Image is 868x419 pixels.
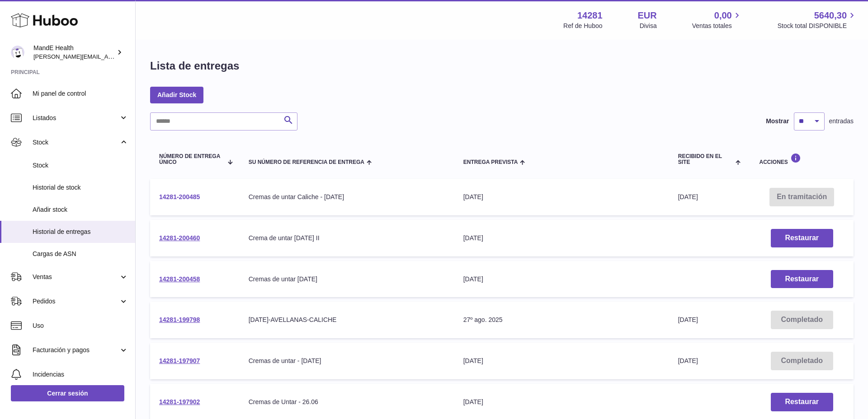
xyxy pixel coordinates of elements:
[463,193,660,201] div: [DATE]
[33,205,128,214] span: Añadir stock
[33,297,119,306] span: Pedidos
[150,87,203,103] a: Añadir Stock
[33,53,181,60] span: [PERSON_NAME][EMAIL_ADDRESS][DOMAIN_NAME]
[249,234,445,242] div: Crema de untar [DATE] II
[11,385,124,401] a: Cerrar sesión
[249,275,445,284] div: Cremas de untar [DATE]
[778,9,857,30] a: 5640,30 Stock total DISPONIBLE
[159,398,200,405] a: 14281-197902
[771,393,833,411] button: Restaurar
[249,193,445,201] div: Cremas de untar Caliche - [DATE]
[463,357,660,365] div: [DATE]
[159,357,200,364] a: 14281-197907
[159,275,200,283] a: 14281-200458
[33,138,119,147] span: Stock
[249,398,445,406] div: Cremas de Untar - 26.06
[33,273,119,281] span: Ventas
[463,275,660,284] div: [DATE]
[678,316,698,323] span: [DATE]
[33,183,128,192] span: Historial de stock
[771,270,833,289] button: Restaurar
[33,346,119,354] span: Facturación y pagos
[249,316,445,324] div: [DATE]-AVELLANAS-CALICHE
[33,370,128,379] span: Incidencias
[771,229,833,247] button: Restaurar
[249,357,445,365] div: Cremas de untar - [DATE]
[814,9,847,22] span: 5640,30
[766,117,789,126] label: Mostrar
[33,44,115,61] div: MandE Health
[759,153,844,165] div: Acciones
[714,9,732,22] span: 0,00
[692,9,742,30] a: 0,00 Ventas totales
[249,159,364,165] span: Su número de referencia de entrega
[640,22,657,30] div: Divisa
[33,321,128,330] span: Uso
[463,316,660,324] div: 27º ago. 2025
[678,357,698,364] span: [DATE]
[563,22,602,30] div: Ref de Huboo
[463,398,660,406] div: [DATE]
[159,193,200,200] a: 14281-200485
[33,89,128,98] span: Mi panel de control
[463,159,518,165] span: Entrega prevista
[11,46,24,59] img: luis.mendieta@mandehealth.com
[159,234,200,242] a: 14281-200460
[678,193,698,200] span: [DATE]
[463,234,660,242] div: [DATE]
[33,161,128,170] span: Stock
[638,9,657,22] strong: EUR
[778,22,857,30] span: Stock total DISPONIBLE
[33,114,119,122] span: Listados
[33,228,128,236] span: Historial de entregas
[159,316,200,323] a: 14281-199798
[33,250,128,258] span: Cargas de ASN
[159,154,222,165] span: Número de entrega único
[829,117,854,126] span: entradas
[150,59,239,73] h1: Lista de entregas
[577,9,603,22] strong: 14281
[678,154,733,165] span: Recibido en el site
[692,22,742,30] span: Ventas totales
